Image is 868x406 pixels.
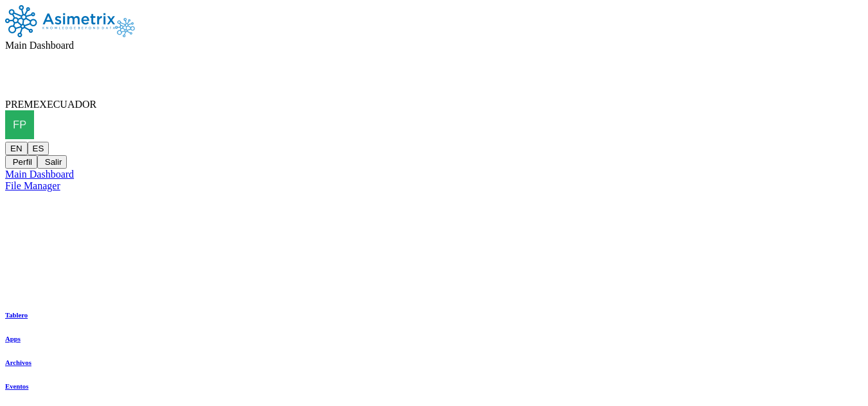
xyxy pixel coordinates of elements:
img: Asimetrix logo [115,18,135,37]
a: Tablero [5,311,31,319]
a: Eventos [5,382,31,390]
img: Asimetrix logo [5,5,115,37]
img: fprada@ecuaquimica.com.ec profile pic [5,110,34,139]
a: Apps [5,335,31,343]
a: Main Dashboard [5,169,863,180]
button: Perfil [5,155,37,169]
span: PREMEXECUADOR [5,99,96,110]
button: EN [5,142,28,155]
button: ES [28,142,49,155]
a: Archivos [5,359,31,366]
a: File Manager [5,180,863,192]
span: Main Dashboard [5,40,74,51]
button: Salir [37,155,67,169]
